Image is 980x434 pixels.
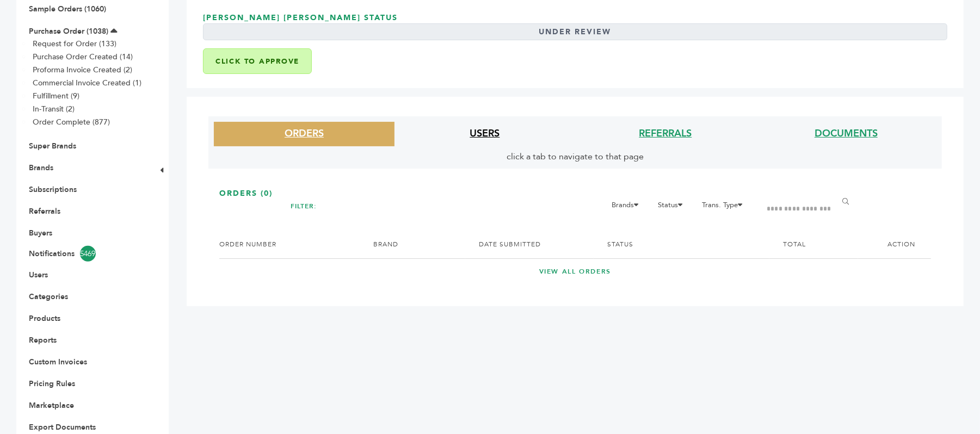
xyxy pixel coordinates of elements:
h1: ORDERS (0) [219,188,931,199]
a: Purchase Order Created (14) [33,52,133,62]
a: Reports [29,335,57,345]
a: In-Transit (2) [33,104,75,114]
a: Order Complete (877) [33,117,110,127]
th: STATUS [594,231,769,258]
a: Sample Orders (1060) [29,4,106,14]
th: BRAND [360,231,465,258]
a: Brands [29,163,53,173]
span: 5469 [80,246,96,262]
li: Trans. Type [697,199,754,217]
a: Custom Invoices [29,357,87,367]
a: Super Brands [29,141,76,151]
span: click a tab to navigate to that page [507,151,644,163]
a: REFERRALS [639,127,692,140]
h3: [PERSON_NAME] [PERSON_NAME] Status [203,13,947,48]
li: Brands [606,199,650,217]
a: Subscriptions [29,184,77,195]
button: Click to Approve [203,48,312,74]
a: Export Documents [29,422,96,432]
th: ORDER NUMBER [219,231,360,258]
li: Status [652,199,694,217]
a: Buyers [29,228,52,238]
a: Commercial Invoice Created (1) [33,78,141,88]
a: Products [29,313,60,324]
a: Categories [29,292,68,302]
a: Request for Order (133) [33,39,116,49]
th: ACTION [858,231,931,258]
a: Users [29,270,48,280]
a: Proforma Invoice Created (2) [33,65,132,75]
a: DOCUMENTS [815,127,878,140]
th: DATE SUBMITTED [465,231,594,258]
a: VIEW ALL ORDERS [219,267,931,276]
th: TOTAL [769,231,858,258]
a: USERS [470,127,500,140]
a: Marketplace [29,400,74,411]
a: ORDERS [285,127,324,140]
div: Under Review [203,23,947,41]
h2: FILTER: [291,199,317,214]
a: Fulfillment (9) [33,91,79,101]
input: Filter by keywords [759,199,842,220]
a: Pricing Rules [29,379,75,389]
a: Notifications5469 [29,246,140,262]
a: Purchase Order (1038) [29,26,108,36]
a: Referrals [29,206,60,216]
